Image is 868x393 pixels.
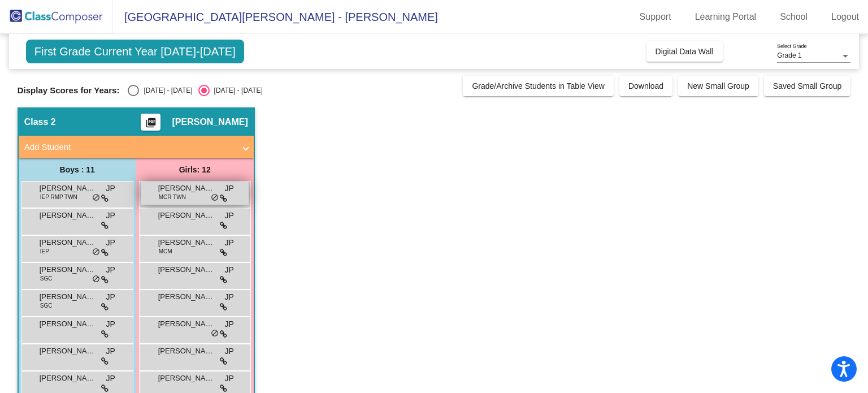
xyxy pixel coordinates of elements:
mat-icon: picture_as_pdf [144,117,158,133]
span: JP [106,237,115,249]
mat-expansion-panel-header: Add Student [19,136,254,158]
span: Display Scores for Years: [18,85,120,96]
div: Boys : 11 [19,158,136,181]
span: JP [224,183,233,195]
span: Grade 1 [777,51,801,59]
span: JP [224,291,233,303]
span: JP [224,373,233,385]
span: [PERSON_NAME] [158,264,215,275]
span: [PERSON_NAME] [158,318,215,330]
span: [PERSON_NAME] [158,346,215,357]
span: JP [224,318,233,330]
span: [PERSON_NAME] [158,291,215,303]
span: [PERSON_NAME] [158,183,215,194]
span: JP [106,373,115,385]
a: School [771,8,817,26]
span: JP [106,264,115,276]
span: do_not_disturb_alt [211,193,219,202]
span: [PERSON_NAME] [158,210,215,221]
a: Logout [822,8,868,26]
span: Download [628,81,663,90]
span: JP [106,346,115,357]
a: Learning Portal [686,8,766,26]
span: JP [106,210,115,222]
button: New Small Group [678,76,758,96]
span: [PERSON_NAME] [40,373,96,384]
span: do_not_disturb_alt [92,275,100,284]
span: [PERSON_NAME] [40,210,96,221]
button: Print Students Details [141,114,160,131]
span: do_not_disturb_alt [92,248,100,257]
span: do_not_disturb_alt [211,329,219,338]
a: Support [631,8,680,26]
span: JP [224,210,233,222]
span: SGC [40,301,53,310]
span: Saved Small Group [773,81,841,90]
span: Class 2 [24,116,56,128]
span: JP [106,183,115,195]
button: Download [619,76,672,96]
span: [PERSON_NAME] [PERSON_NAME] [158,237,215,248]
span: [PERSON_NAME] [172,116,248,128]
button: Grade/Archive Students in Table View [463,76,614,96]
span: [PERSON_NAME] [40,346,96,357]
span: MCM [159,247,172,256]
button: Saved Small Group [764,76,850,96]
mat-panel-title: Add Student [24,141,235,154]
span: Digital Data Wall [656,47,714,56]
span: do_not_disturb_alt [92,193,100,202]
span: [PERSON_NAME] [40,264,96,275]
div: [DATE] - [DATE] [139,85,192,96]
span: [PERSON_NAME] [PERSON_NAME] [40,291,96,303]
span: [GEOGRAPHIC_DATA][PERSON_NAME] - [PERSON_NAME] [113,8,438,26]
span: JP [106,318,115,330]
span: First Grade Current Year [DATE]-[DATE] [26,40,244,63]
span: SGC [40,274,53,283]
span: MCR TWN [159,193,186,201]
button: Digital Data Wall [646,41,723,62]
span: [PERSON_NAME] [158,373,215,384]
span: [PERSON_NAME] [40,183,96,194]
span: IEP [40,247,49,256]
span: IEP RMP TWN [40,193,77,201]
span: Grade/Archive Students in Table View [472,81,605,90]
div: [DATE] - [DATE] [210,85,263,96]
span: JP [106,291,115,303]
span: JP [224,346,233,357]
span: [PERSON_NAME] [40,318,96,330]
span: JP [224,264,233,276]
div: Girls: 12 [136,158,254,181]
span: [PERSON_NAME] [40,237,96,248]
span: JP [224,237,233,249]
mat-radio-group: Select an option [128,85,262,96]
span: New Small Group [687,81,749,90]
